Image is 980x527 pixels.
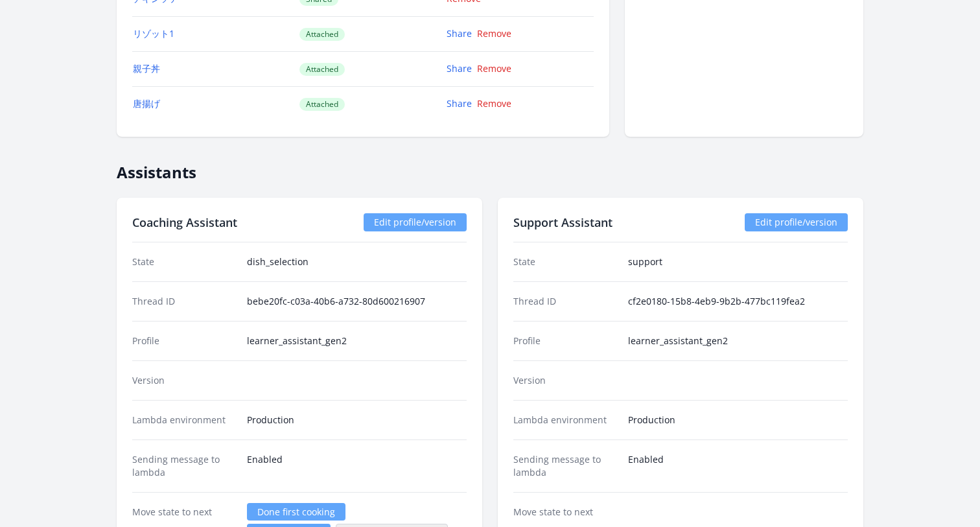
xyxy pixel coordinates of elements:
[132,414,237,427] dt: Lambda environment
[628,255,848,268] dd: support
[299,28,345,41] span: Attached
[447,27,472,40] a: Share
[299,63,345,76] span: Attached
[247,453,467,479] dd: Enabled
[247,414,467,427] dd: Production
[132,255,237,268] dt: State
[132,213,237,231] h2: Coaching Assistant
[745,213,848,231] a: Edit profile/version
[133,62,160,75] a: 親子丼
[299,98,345,111] span: Attached
[628,295,848,308] dd: cf2e0180-15b8-4eb9-9b2b-477bc119fea2
[247,334,467,347] dd: learner_assistant_gen2
[513,295,618,308] dt: Thread ID
[247,295,467,308] dd: bebe20fc-c03a-40b6-a732-80d600216907
[628,414,848,427] dd: Production
[133,97,160,110] a: 唐揚げ
[132,453,237,479] dt: Sending message to lambda
[513,334,618,347] dt: Profile
[132,295,237,308] dt: Thread ID
[477,27,511,40] a: Remove
[513,414,618,427] dt: Lambda environment
[364,213,467,231] a: Edit profile/version
[133,27,174,40] a: リゾット1
[628,453,848,479] dd: Enabled
[513,374,618,387] dt: Version
[117,152,863,182] h2: Assistants
[513,506,618,519] dt: Move state to next
[132,374,237,387] dt: Version
[477,62,511,75] a: Remove
[447,62,472,75] a: Share
[628,334,848,347] dd: learner_assistant_gen2
[247,503,345,521] a: Done first cooking
[447,97,472,110] a: Share
[513,453,618,479] dt: Sending message to lambda
[132,334,237,347] dt: Profile
[477,97,511,110] a: Remove
[513,255,618,268] dt: State
[247,255,467,268] dd: dish_selection
[513,213,612,231] h2: Support Assistant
